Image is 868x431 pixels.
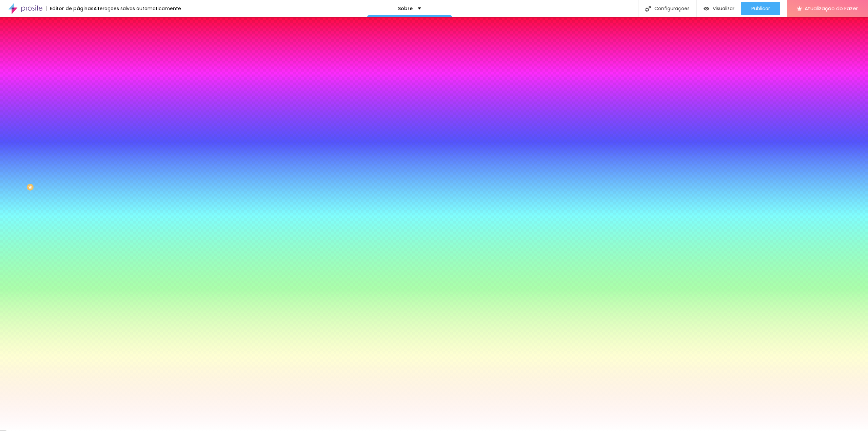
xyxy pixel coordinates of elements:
font: Alterações salvas automaticamente [94,5,181,12]
img: Ícone [645,6,651,12]
font: Sobre [398,5,413,12]
font: Visualizar [713,5,734,12]
img: view-1.svg [704,6,709,12]
font: Publicar [751,5,770,12]
button: Visualizar [697,2,741,15]
font: Editor de páginas [50,5,94,12]
font: Atualização do Fazer [805,5,858,12]
button: Publicar [741,2,780,15]
font: Configurações [654,5,690,12]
